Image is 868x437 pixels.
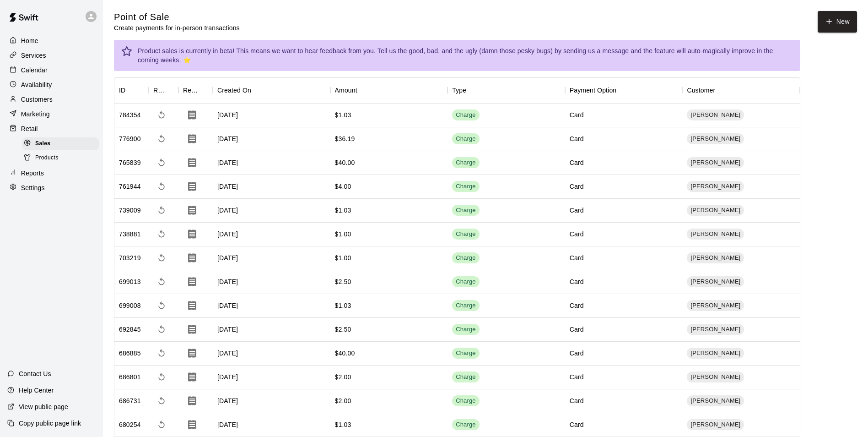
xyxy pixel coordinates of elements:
span: [PERSON_NAME] [687,158,744,167]
p: Home [21,36,38,45]
div: ID [119,77,125,103]
div: [PERSON_NAME] [687,109,744,120]
div: 739009 [119,206,141,215]
button: Download Receipt [183,225,201,243]
span: Refund payment [153,416,170,433]
span: Refund payment [153,297,170,314]
p: Contact Us [19,369,51,378]
span: [PERSON_NAME] [687,397,744,405]
button: New [818,11,857,33]
div: Card [570,158,584,167]
div: [PERSON_NAME] [687,133,744,144]
div: ID [114,77,149,103]
div: Charge [456,135,476,143]
div: Card [570,134,584,143]
div: Type [452,77,466,103]
div: $1.00 [335,229,351,239]
div: 699013 [119,277,141,286]
button: Download Receipt [183,273,201,291]
span: [PERSON_NAME] [687,349,744,358]
div: Card [570,301,584,310]
div: Amount [335,77,357,103]
div: [PERSON_NAME] [687,300,744,311]
div: Card [570,372,584,382]
span: [PERSON_NAME] [687,135,744,143]
button: Download Receipt [183,296,201,315]
button: Sort [251,84,264,97]
div: 761944 [119,182,141,191]
div: $1.00 [335,253,351,262]
div: $1.03 [335,420,351,429]
div: Card [570,277,584,286]
div: [DATE] [213,175,330,199]
p: Reports [21,169,44,178]
button: Download Receipt [183,344,201,362]
div: [PERSON_NAME] [687,205,744,216]
a: Calendar [7,63,96,77]
div: Created On [217,77,251,103]
div: Card [570,253,584,262]
button: Sort [466,84,479,97]
div: [DATE] [213,104,330,127]
p: Copy public page link [19,419,81,428]
div: 776900 [119,134,141,143]
span: Refund payment [153,345,170,361]
div: Card [570,229,584,239]
div: Receipt [178,77,213,103]
div: Customer [687,77,715,103]
button: Sort [357,84,370,97]
div: [DATE] [213,389,330,413]
button: Download Receipt [183,153,201,172]
div: $2.00 [335,372,351,382]
div: 686801 [119,372,141,382]
span: [PERSON_NAME] [687,373,744,382]
span: Refund payment [153,393,170,409]
div: $1.03 [335,301,351,310]
div: Charge [456,111,476,120]
button: Download Receipt [183,177,201,196]
a: Services [7,49,96,62]
div: [PERSON_NAME] [687,348,744,359]
a: Settings [7,181,96,195]
div: [PERSON_NAME] [687,276,744,287]
a: Retail [7,122,96,136]
span: Refund payment [153,154,170,171]
div: Refund [153,77,166,103]
div: Payment Option [570,77,617,103]
span: [PERSON_NAME] [687,230,744,239]
p: Marketing [21,109,50,119]
div: Charge [456,278,476,286]
a: Reports [7,166,96,180]
button: Sort [125,84,138,97]
div: Availability [7,78,96,92]
span: [PERSON_NAME] [687,301,744,310]
button: Download Receipt [183,392,201,410]
div: Card [570,349,584,358]
div: [PERSON_NAME] [687,157,744,168]
div: [DATE] [213,342,330,366]
span: Refund payment [153,202,170,218]
a: Home [7,34,96,48]
a: Customers [7,93,96,106]
div: Sales [22,137,99,150]
p: Calendar [21,66,48,75]
div: [DATE] [213,151,330,175]
div: $40.00 [335,349,355,358]
div: [PERSON_NAME] [687,252,744,263]
span: Products [35,153,59,163]
div: Product sales is currently in beta! This means we want to hear feedback from you. Tell us the goo... [138,43,793,68]
div: [PERSON_NAME] [687,229,744,240]
p: Customers [21,95,53,104]
button: Sort [616,84,629,97]
span: Refund payment [153,131,170,147]
span: Refund payment [153,273,170,290]
p: Services [21,51,46,60]
span: [PERSON_NAME] [687,206,744,215]
div: Type [447,77,565,103]
div: Card [570,396,584,405]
